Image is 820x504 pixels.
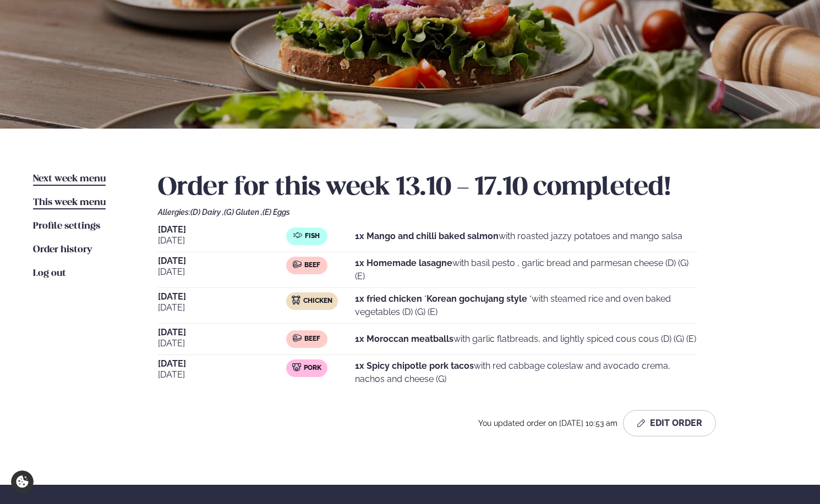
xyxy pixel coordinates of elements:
span: Fish [305,232,320,241]
span: (G) Gluten , [224,208,263,217]
p: with steamed rice and oven baked vegetables (D) (G) (E) [355,292,697,319]
span: [DATE] [158,301,286,314]
h2: Order for this week 13.10 - 17.10 completed! [158,173,787,203]
span: Pork [304,364,321,373]
p: with garlic flatbreads, and lightly spiced cous cous (D) (G) (E) [355,333,696,346]
span: You updated order on [DATE] 10:53 am [478,419,619,428]
span: Order history [33,245,92,254]
img: pork.svg [292,363,301,372]
span: [DATE] [158,234,286,247]
span: [DATE] [158,337,286,350]
button: Edit Order [623,410,716,436]
span: Next week menu [33,174,106,184]
span: Chicken [303,297,332,306]
img: fish.svg [293,231,302,240]
a: Next week menu [33,173,106,186]
a: Profile settings [33,220,100,233]
span: [DATE] [158,225,286,234]
a: Order history [33,243,92,257]
span: [DATE] [158,359,286,368]
span: (E) Eggs [263,208,290,217]
span: [DATE] [158,292,286,301]
p: with basil pesto , garlic bread and parmesan cheese (D) (G) (E) [355,257,697,283]
a: Cookie settings [11,470,34,493]
strong: 1x Homemade lasagne [355,258,452,268]
span: [DATE] [158,368,286,381]
img: beef.svg [293,334,302,342]
strong: 1x Mango and chilli baked salmon [355,231,499,241]
span: Profile settings [33,221,100,231]
a: This week menu [33,196,106,209]
p: with roasted jazzy potatoes and mango salsa [355,230,682,243]
span: [DATE] [158,257,286,265]
span: Beef [304,335,320,344]
p: with red cabbage coleslaw and avocado crema, nachos and cheese (G) [355,359,697,386]
strong: 1x Moroccan meatballs [355,334,453,344]
img: chicken.svg [292,296,300,304]
span: Log out [33,269,66,278]
a: Log out [33,267,66,280]
img: beef.svg [293,260,302,269]
strong: 1x fried chicken ´Korean gochujang style ´ [355,293,532,304]
span: This week menu [33,198,106,207]
span: [DATE] [158,328,286,337]
span: [DATE] [158,265,286,279]
strong: 1x Spicy chipotle pork tacos [355,361,474,371]
div: Allergies: [158,208,787,217]
span: (D) Dairy , [190,208,224,217]
span: Beef [304,261,320,270]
